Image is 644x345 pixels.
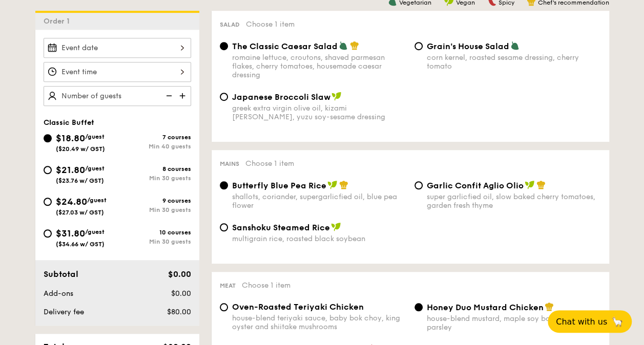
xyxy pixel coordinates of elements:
[427,192,601,210] div: super garlicfied oil, slow baked cherry tomatoes, garden fresh thyme
[56,209,104,216] span: ($27.03 w/ GST)
[525,180,535,189] img: icon-vegan.f8ff3823.svg
[56,241,105,248] span: ($34.66 w/ GST)
[220,21,240,28] span: Salad
[220,181,228,189] input: Butterfly Blue Pea Riceshallots, coriander, supergarlicfied oil, blue pea flower
[427,181,524,190] span: Garlic Confit Aglio Olio
[220,223,228,231] input: Sanshoku Steamed Ricemultigrain rice, roasted black soybean
[331,92,342,101] img: icon-vegan.f8ff3823.svg
[232,223,330,232] span: Sanshoku Steamed Rice
[220,303,228,311] input: Oven-Roasted Teriyaki Chickenhouse-blend teriyaki sauce, baby bok choy, king oyster and shiitake ...
[232,314,406,331] div: house-blend teriyaki sauce, baby bok choy, king oyster and shiitake mushrooms
[87,197,107,204] span: /guest
[548,310,632,333] button: Chat with us🦙
[56,133,85,144] span: $18.80
[44,308,84,316] span: Delivery fee
[339,41,348,50] img: icon-vegetarian.fe4039eb.svg
[44,118,94,127] span: Classic Buffet
[232,41,338,51] span: The Classic Caesar Salad
[171,289,191,298] span: $0.00
[232,234,406,243] div: multigrain rice, roasted black soybean
[117,134,191,141] div: 7 courses
[117,206,191,213] div: Min 30 guests
[242,281,290,290] span: Choose 1 item
[44,134,52,142] input: $18.80/guest($20.49 w/ GST)7 coursesMin 40 guests
[246,20,295,29] span: Choose 1 item
[85,228,105,235] span: /guest
[510,41,520,50] img: icon-vegetarian.fe4039eb.svg
[117,165,191,172] div: 8 courses
[44,229,52,238] input: $31.80/guest($34.66 w/ GST)10 coursesMin 30 guests
[44,62,191,82] input: Event time
[232,181,326,190] span: Butterfly Blue Pea Rice
[232,92,330,102] span: Japanese Broccoli Slaw
[220,93,228,101] input: Japanese Broccoli Slawgreek extra virgin olive oil, kizami [PERSON_NAME], yuzu soy-sesame dressing
[44,166,52,174] input: $21.80/guest($23.76 w/ GST)8 coursesMin 30 guests
[232,104,406,121] div: greek extra virgin olive oil, kizami [PERSON_NAME], yuzu soy-sesame dressing
[56,177,104,184] span: ($23.76 w/ GST)
[117,229,191,236] div: 10 courses
[232,53,406,79] div: romaine lettuce, croutons, shaved parmesan flakes, cherry tomatoes, housemade caesar dressing
[167,308,191,316] span: $80.00
[427,53,601,71] div: corn kernel, roasted sesame dressing, cherry tomato
[611,316,624,328] span: 🦙
[44,269,78,279] span: Subtotal
[220,42,228,50] input: The Classic Caesar Saladromaine lettuce, croutons, shaved parmesan flakes, cherry tomatoes, house...
[44,289,73,298] span: Add-ons
[220,282,236,289] span: Meat
[232,192,406,210] div: shallots, coriander, supergarlicfied oil, blue pea flower
[414,42,423,50] input: Grain's House Saladcorn kernel, roasted sesame dressing, cherry tomato
[536,180,546,189] img: icon-chef-hat.a58ddaea.svg
[117,175,191,182] div: Min 30 guests
[117,197,191,204] div: 9 courses
[414,181,423,189] input: Garlic Confit Aglio Oliosuper garlicfied oil, slow baked cherry tomatoes, garden fresh thyme
[427,303,544,312] span: Honey Duo Mustard Chicken
[44,198,52,206] input: $24.80/guest($27.03 w/ GST)9 coursesMin 30 guests
[545,302,554,311] img: icon-chef-hat.a58ddaea.svg
[245,159,294,168] span: Choose 1 item
[556,317,607,327] span: Chat with us
[44,17,74,26] span: Order 1
[56,145,105,153] span: ($20.49 w/ GST)
[56,196,87,207] span: $24.80
[414,303,423,311] input: Honey Duo Mustard Chickenhouse-blend mustard, maple soy baked potato, parsley
[427,314,601,332] div: house-blend mustard, maple soy baked potato, parsley
[168,269,191,279] span: $0.00
[160,86,176,105] img: icon-reduce.1d2dbef1.svg
[232,302,364,312] span: Oven-Roasted Teriyaki Chicken
[427,41,509,51] span: Grain's House Salad
[56,164,85,176] span: $21.80
[331,222,341,231] img: icon-vegan.f8ff3823.svg
[117,143,191,150] div: Min 40 guests
[176,86,191,105] img: icon-add.58712e84.svg
[339,180,348,189] img: icon-chef-hat.a58ddaea.svg
[220,160,239,167] span: Mains
[117,238,191,245] div: Min 30 guests
[85,165,105,172] span: /guest
[350,41,359,50] img: icon-chef-hat.a58ddaea.svg
[327,180,338,189] img: icon-vegan.f8ff3823.svg
[44,38,191,58] input: Event date
[44,86,191,106] input: Number of guests
[56,228,85,239] span: $31.80
[85,133,105,140] span: /guest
